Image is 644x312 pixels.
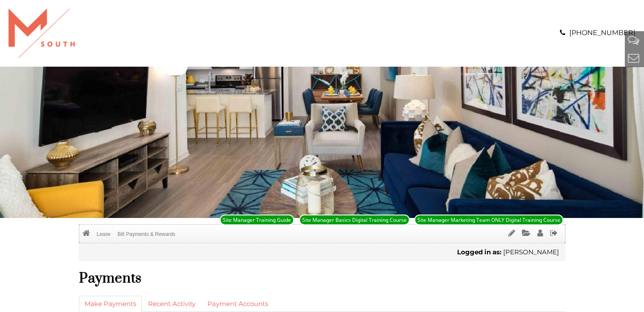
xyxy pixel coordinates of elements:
[79,225,93,243] a: Home
[505,225,518,243] a: Sign Documents
[417,216,560,224] div: Site Manager Marketing Team ONLY Digital Training Course
[547,225,561,243] a: Sign Out
[202,296,274,312] a: Payment Accounts
[9,29,75,37] a: Logo
[223,216,291,224] div: Site Manager Training Guide
[628,33,639,47] a: Help And Support
[628,51,639,65] a: Contact
[79,296,142,312] a: Make Payments
[569,29,635,37] a: [PHONE_NUMBER]
[143,296,201,312] a: Recent Activity
[114,225,178,243] a: Bilt Payments & Rewards
[534,225,546,243] a: Profile
[519,225,533,243] a: Documents
[9,9,75,58] img: A graphic with a red M and the word SOUTH.
[522,229,530,237] i: Documents
[79,270,565,287] h1: Payments
[457,248,501,256] b: Logged in as:
[503,248,559,256] span: [PERSON_NAME]
[550,229,558,237] i: Sign Out
[302,216,407,224] div: Site Manager Basics Digital Training Course
[508,229,515,237] i: Sign Documents
[82,229,90,237] i: Home
[94,225,114,243] a: Lease
[537,229,543,237] i: Profile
